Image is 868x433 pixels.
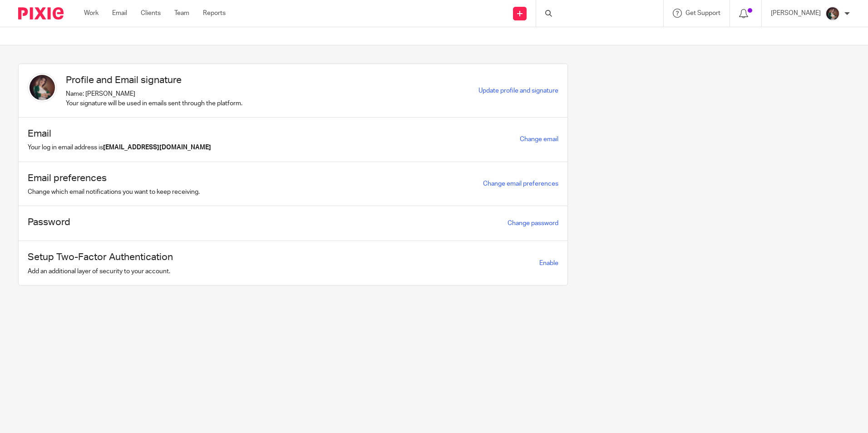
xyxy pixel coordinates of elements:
img: Profile%20picture%20JUS.JPG [28,73,57,102]
a: Team [174,9,189,18]
a: Change email preferences [483,181,558,187]
span: Get Support [686,10,720,16]
span: Enable [539,260,558,266]
h1: Email preferences [28,171,200,185]
p: [PERSON_NAME] [771,9,821,18]
b: [EMAIL_ADDRESS][DOMAIN_NAME] [103,144,211,151]
img: Pixie [18,7,64,20]
h1: Profile and Email signature [66,73,242,87]
h1: Password [28,215,70,229]
p: Add an additional layer of security to your account. [28,267,173,276]
a: Work [84,9,99,18]
a: Reports [203,9,226,18]
a: Clients [141,9,161,18]
img: Profile%20picture%20JUS.JPG [825,6,840,21]
a: Change password [508,220,558,226]
h1: Email [28,127,211,141]
a: Email [112,9,127,18]
p: Your log in email address is [28,143,211,152]
a: Update profile and signature [478,88,558,94]
p: Change which email notifications you want to keep receiving. [28,187,200,197]
p: Name: [PERSON_NAME] Your signature will be used in emails sent through the platform. [66,89,242,108]
h1: Setup Two-Factor Authentication [28,250,173,264]
a: Change email [520,136,558,143]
